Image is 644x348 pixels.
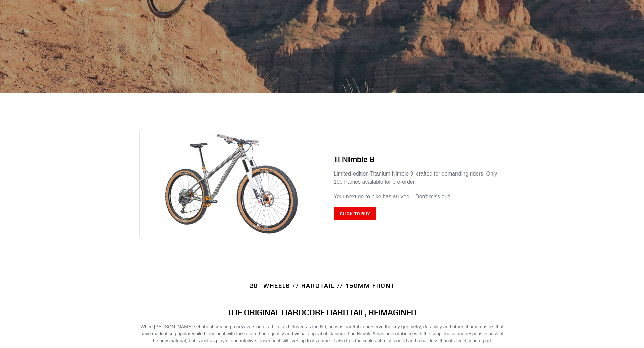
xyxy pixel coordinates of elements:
h4: 29" WHEELS // HARDTAIL // 150MM FRONT [139,282,505,289]
p: Limited-edition Titanium Nimble 9, crafted for demanding riders. Only 100 frames available for pr... [334,170,505,186]
p: Your next go-to bike has arrived... Don't miss out! [334,193,505,201]
p: When [PERSON_NAME] set about creating a new version of a bike as beloved as the N9, he was carefu... [139,323,505,344]
h2: Ti Nimble 9 [334,154,505,164]
a: Click to Buy: TI NIMBLE 9 [334,207,376,220]
h4: THE ORIGINAL HARDCORE HARDTAIL, REIMAGINED [139,307,505,317]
